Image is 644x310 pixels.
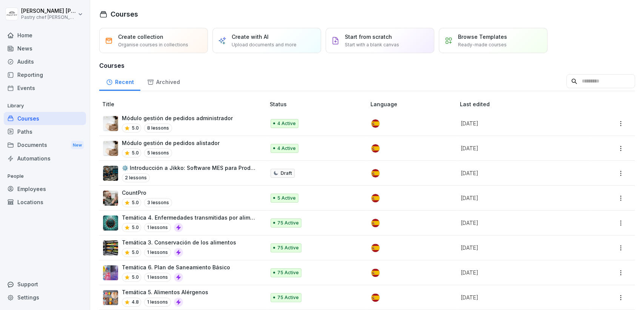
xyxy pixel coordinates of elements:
[99,72,140,91] a: Recent
[103,215,118,231] img: frq77ysdix3y9as6qvhv4ihg.png
[103,191,118,206] img: nanuqyb3jmpxevmk16xmqivn.png
[122,214,258,221] p: Temática 4. Enfermedades transmitidas por alimentos ETA'S
[461,119,581,127] p: [DATE]
[144,248,171,257] p: 1 lessons
[232,41,297,48] p: Upload documents and more
[122,288,208,296] p: Temática 5. Alimentos Alérgenos
[4,278,86,291] div: Support
[132,150,139,156] p: 5.0
[132,125,139,131] p: 5.0
[122,238,236,246] p: Temática 3. Conservación de los alimentos
[371,144,380,153] img: es.svg
[461,144,581,152] p: [DATE]
[460,100,590,108] p: Last edited
[122,114,233,122] p: Módulo gestión de pedidos administrador
[371,194,380,202] img: es.svg
[122,164,258,172] p: ⚙️ Introducción a Jikko: Software MES para Producción
[4,138,86,152] div: Documents
[102,100,267,108] p: Title
[277,120,296,127] p: 4 Active
[144,298,171,307] p: 1 lessons
[371,119,380,128] img: es.svg
[122,173,150,182] p: 2 lessons
[122,189,172,197] p: CountPro
[103,240,118,255] img: ob1temx17qa248jtpkauy3pv.png
[118,33,163,41] p: Create collection
[277,244,299,251] p: 75 Active
[345,33,392,41] p: Start from scratch
[21,8,76,14] p: [PERSON_NAME] [PERSON_NAME]
[4,42,86,55] a: News
[458,41,507,48] p: Ready-made courses
[281,170,292,177] p: Draft
[122,263,230,271] p: Temática 6. Plan de Saneamiento Básico
[4,138,86,152] a: DocumentsNew
[71,141,84,150] div: New
[461,194,581,202] p: [DATE]
[144,198,172,207] p: 3 lessons
[132,249,139,256] p: 5.0
[4,100,86,112] p: Library
[277,269,299,276] p: 75 Active
[4,55,86,68] a: Audits
[132,274,139,281] p: 5.0
[144,223,171,232] p: 1 lessons
[461,169,581,177] p: [DATE]
[103,116,118,131] img: iaen9j96uzhvjmkazu9yscya.png
[4,195,86,209] a: Locations
[103,265,118,280] img: mhb727d105t9k4tb0y7eu9rv.png
[132,224,139,231] p: 5.0
[140,72,186,91] a: Archived
[103,166,118,181] img: txp9jo0aqkvplb2936hgnpad.png
[4,112,86,125] a: Courses
[277,294,299,301] p: 75 Active
[370,100,457,108] p: Language
[371,244,380,252] img: es.svg
[4,182,86,195] a: Employees
[4,152,86,165] a: Automations
[4,81,86,95] a: Events
[277,195,296,202] p: 5 Active
[232,33,269,41] p: Create with AI
[277,145,296,152] p: 4 Active
[461,219,581,227] p: [DATE]
[132,299,139,305] p: 4.8
[103,290,118,305] img: wwf9md3iy1bon5x53p9kcas9.png
[99,61,635,70] h3: Courses
[132,199,139,206] p: 5.0
[144,273,171,282] p: 1 lessons
[4,29,86,42] a: Home
[371,269,380,277] img: es.svg
[118,41,188,48] p: Organise courses in collections
[371,219,380,227] img: es.svg
[345,41,399,48] p: Start with a blank canvas
[4,125,86,138] a: Paths
[144,124,172,133] p: 8 lessons
[458,33,507,41] p: Browse Templates
[4,170,86,182] p: People
[371,293,380,302] img: es.svg
[21,15,76,20] p: Pastry chef [PERSON_NAME] y Cocina gourmet
[270,100,367,108] p: Status
[461,244,581,252] p: [DATE]
[111,9,138,19] h1: Courses
[371,169,380,177] img: es.svg
[103,141,118,156] img: iaen9j96uzhvjmkazu9yscya.png
[461,293,581,301] p: [DATE]
[4,68,86,81] a: Reporting
[461,269,581,276] p: [DATE]
[4,291,86,304] a: Settings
